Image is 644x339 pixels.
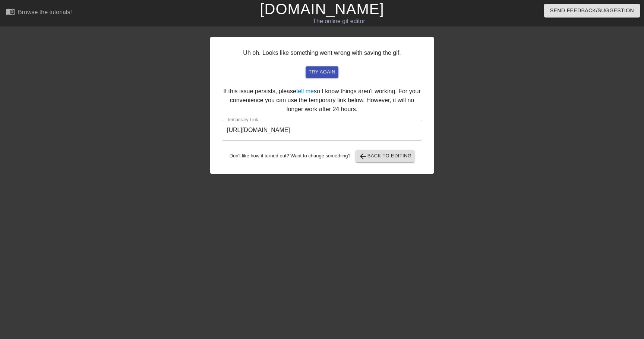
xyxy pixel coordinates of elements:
[210,37,434,174] div: Uh oh. Looks like something went wrong with saving the gif. If this issue persists, please so I k...
[18,9,72,15] div: Browse the tutorials!
[356,150,415,162] button: Back to Editing
[222,120,422,141] input: bare
[550,6,634,15] span: Send Feedback/Suggestion
[359,152,367,161] span: arrow_back
[359,152,412,161] span: Back to Editing
[260,1,384,17] a: [DOMAIN_NAME]
[306,66,338,78] button: try again
[222,150,422,162] div: Don't like how it turned out? Want to change something?
[6,7,15,16] span: menu_book
[6,7,72,19] a: Browse the tutorials!
[309,68,335,76] span: try again
[218,17,460,26] div: The online gif editor
[296,88,314,94] a: tell me
[544,4,640,18] button: Send Feedback/Suggestion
